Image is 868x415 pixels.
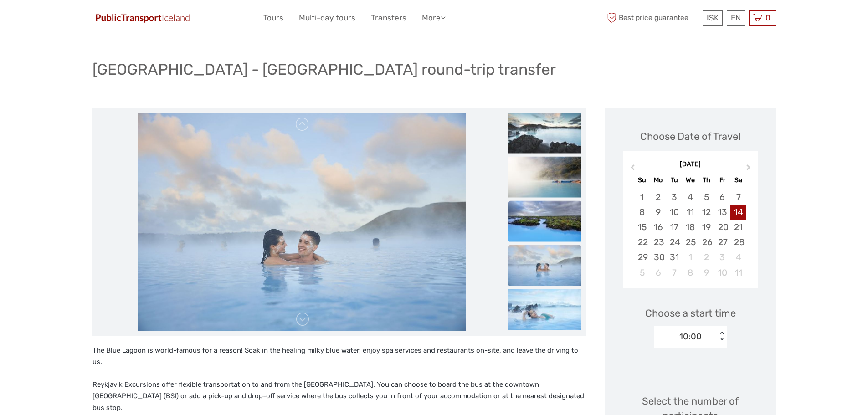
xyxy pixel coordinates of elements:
div: Choose Friday, March 6th, 2026 [714,190,730,205]
div: Choose Tuesday, March 17th, 2026 [666,220,682,235]
div: We [682,174,698,186]
img: 42f3c1277233497b901cca47be1f4d8f_main_slider.jpeg [138,113,466,331]
p: We're away right now. Please check back later! [13,16,103,23]
div: Choose Saturday, March 7th, 2026 [730,190,746,205]
div: Choose Sunday, March 15th, 2026 [634,220,650,235]
div: Choose Monday, March 30th, 2026 [650,250,666,265]
div: Choose Friday, March 27th, 2026 [714,235,730,250]
div: Su [634,174,650,186]
img: 649-6460f36e-8799-4323-b450-83d04da7ab63_logo_small.jpg [92,11,193,25]
div: Choose Tuesday, March 31st, 2026 [666,250,682,265]
div: Choose Wednesday, March 18th, 2026 [682,220,698,235]
div: 10:00 [679,331,702,343]
img: 42f3c1277233497b901cca47be1f4d8f_slider_thumbnail.jpeg [508,245,581,286]
img: 9db3284dcb804d4b857257952593962a_slider_thumbnail.jpeg [508,156,581,197]
div: Choose Sunday, March 22nd, 2026 [634,235,650,250]
div: Choose Sunday, March 29th, 2026 [634,250,650,265]
div: Choose Thursday, March 26th, 2026 [699,235,714,250]
div: Choose Saturday, April 11th, 2026 [730,265,746,280]
span: 0 [764,13,772,22]
div: Choose Thursday, March 12th, 2026 [699,205,714,220]
div: Choose Sunday, March 8th, 2026 [634,205,650,220]
div: Choose Sunday, March 1st, 2026 [634,190,650,205]
span: Choose a start time [645,306,736,320]
div: Choose Saturday, March 14th, 2026 [730,205,746,220]
div: Choose Monday, March 9th, 2026 [650,205,666,220]
div: Choose Saturday, March 21st, 2026 [730,220,746,235]
div: Choose Monday, March 2nd, 2026 [650,190,666,205]
div: Choose Friday, April 10th, 2026 [714,265,730,280]
h1: [GEOGRAPHIC_DATA] - [GEOGRAPHIC_DATA] round-trip transfer [92,60,556,79]
div: Choose Sunday, April 5th, 2026 [634,265,650,280]
div: [DATE] [623,160,758,169]
p: The Blue Lagoon is world-famous for a reason! Soak in the healing milky blue water, enjoy spa ser... [92,345,586,368]
div: Choose Thursday, April 2nd, 2026 [699,250,714,265]
div: Sa [730,174,746,186]
div: Choose Tuesday, March 10th, 2026 [666,205,682,220]
div: EN [727,10,745,26]
div: Choose Thursday, March 19th, 2026 [699,220,714,235]
div: Tu [666,174,682,186]
div: Choose Friday, April 3rd, 2026 [714,250,730,265]
div: Choose Wednesday, March 11th, 2026 [682,205,698,220]
img: e2cb13c4eb5a45b9b4b3820828a03ce1_slider_thumbnail.jpg [508,200,581,241]
div: Choose Wednesday, March 4th, 2026 [682,190,698,205]
div: Choose Monday, April 6th, 2026 [650,265,666,280]
div: < > [718,332,726,341]
div: Fr [714,174,730,186]
div: Choose Friday, March 13th, 2026 [714,205,730,220]
a: Tours [263,11,283,25]
div: Choose Wednesday, March 25th, 2026 [682,235,698,250]
div: Choose Thursday, March 5th, 2026 [699,190,714,205]
div: Choose Wednesday, April 1st, 2026 [682,250,698,265]
div: Mo [650,174,666,186]
a: Transfers [371,11,406,25]
button: Next Month [742,162,757,177]
div: Choose Saturday, March 28th, 2026 [730,235,746,250]
a: More [422,11,446,25]
div: Choose Saturday, April 4th, 2026 [730,250,746,265]
div: Choose Tuesday, March 24th, 2026 [666,235,682,250]
div: month 2026-03 [626,190,755,280]
div: Choose Tuesday, April 7th, 2026 [666,265,682,280]
div: Th [699,174,714,186]
img: bb3f7ceea15845668d03a194d80adee4_slider_thumbnail.jpeg [508,112,581,153]
div: Choose Tuesday, March 3rd, 2026 [666,190,682,205]
div: Choose Thursday, April 9th, 2026 [699,265,714,280]
div: Choose Friday, March 20th, 2026 [714,220,730,235]
div: Choose Monday, March 23rd, 2026 [650,235,666,250]
a: Multi-day tours [299,11,355,25]
div: Choose Wednesday, April 8th, 2026 [682,265,698,280]
p: Reykjavik Excursions offer flexible transportation to and from the [GEOGRAPHIC_DATA]. You can cho... [92,379,586,414]
button: Open LiveChat chat widget [105,14,116,25]
img: 4c3473a9f6ff49c3b3a67ad3dc14c6d6_slider_thumbnail.jpeg [508,289,581,330]
div: Choose Date of Travel [640,129,740,143]
button: Previous Month [624,162,639,177]
div: Choose Monday, March 16th, 2026 [650,220,666,235]
span: Best price guarantee [605,10,700,26]
span: ISK [707,13,719,22]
